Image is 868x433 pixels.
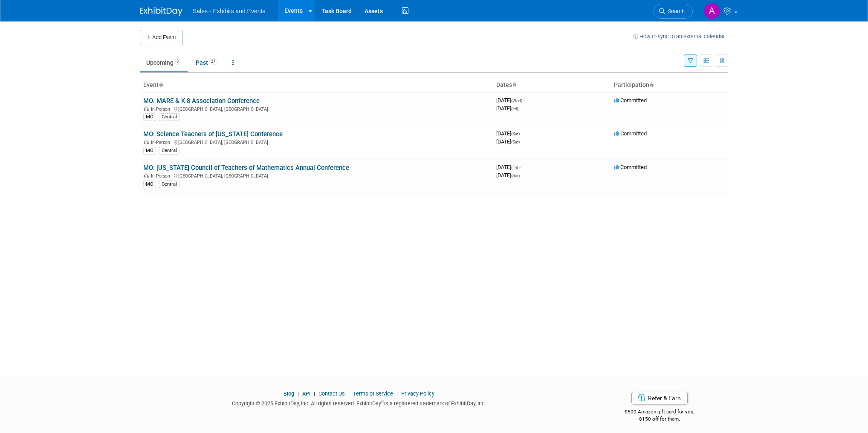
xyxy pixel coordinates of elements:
a: MO: [US_STATE] Council of Teachers of Mathematics Annual Conference [143,164,349,172]
span: Committed [614,97,647,103]
div: Copyright © 2025 ExhibitDay, Inc. All rights reserved. ExhibitDay is a registered trademark of Ex... [140,398,578,407]
span: Sales - Exhibits and Events [193,8,265,14]
span: In-Person [151,140,173,145]
a: API [302,390,310,397]
span: Search [665,8,685,14]
th: Event [140,78,493,92]
a: Sort by Participation Type [649,81,654,88]
a: How to sync to an external calendar... [633,33,728,40]
div: Central [159,181,179,188]
div: $500 Amazon gift card for you, [591,403,729,422]
span: [DATE] [496,105,518,112]
a: Privacy Policy [401,390,434,397]
img: In-Person Event [144,173,149,178]
a: MO: Science Teachers of [US_STATE] Conference [143,130,283,138]
span: [DATE] [496,138,520,145]
th: Participation [610,78,728,92]
a: Sort by Event Name [159,81,163,88]
div: MO [143,147,156,155]
img: In-Person Event [144,106,149,111]
span: - [521,130,522,137]
span: Committed [614,164,647,170]
span: (Wed) [511,98,522,103]
img: In-Person Event [144,140,149,144]
div: [GEOGRAPHIC_DATA], [GEOGRAPHIC_DATA] [143,172,489,179]
span: Committed [614,130,647,137]
span: (Sat) [511,173,520,178]
sup: ® [381,399,384,404]
div: $150 off for them. [591,416,729,423]
span: [DATE] [496,164,521,170]
span: 3 [174,58,181,65]
a: Upcoming3 [140,54,188,71]
span: | [394,390,400,397]
span: In-Person [151,106,173,112]
span: In-Person [151,173,173,179]
a: Sort by Start Date [512,81,516,88]
span: | [346,390,352,397]
div: MO [143,181,156,188]
a: Refer & Earn [631,392,688,404]
a: Terms of Service [353,390,393,397]
div: MO [143,113,156,121]
a: Search [654,4,693,19]
div: Central [159,113,179,121]
button: Add Event [140,30,182,45]
a: MO: MARE & K-8 Association Conference [143,97,260,105]
span: - [519,164,521,170]
span: - [524,97,525,103]
span: | [312,390,317,397]
a: Past27 [189,54,224,71]
span: (Sat) [511,132,520,136]
th: Dates [493,78,610,92]
div: [GEOGRAPHIC_DATA], [GEOGRAPHIC_DATA] [143,138,489,145]
span: (Fri) [511,106,518,111]
span: (Sat) [511,140,520,144]
a: Blog [284,390,294,397]
span: [DATE] [496,97,525,103]
span: [DATE] [496,130,522,137]
div: Central [159,147,179,155]
img: ExhibitDay [140,7,182,16]
a: Contact Us [318,390,345,397]
span: (Fri) [511,165,518,170]
span: 27 [208,58,218,65]
img: Andy Brenner [704,3,720,19]
span: | [295,390,301,397]
div: [GEOGRAPHIC_DATA], [GEOGRAPHIC_DATA] [143,105,489,112]
span: [DATE] [496,172,520,178]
